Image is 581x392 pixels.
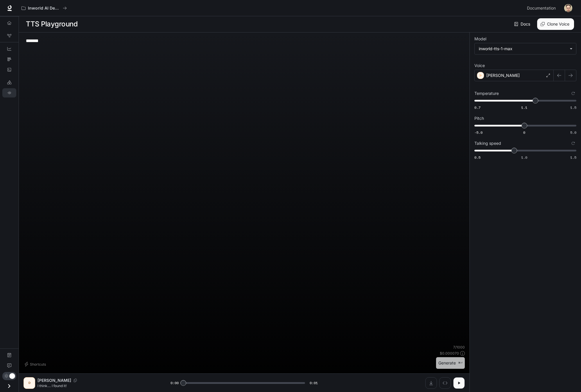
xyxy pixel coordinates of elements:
button: Shortcuts [24,360,48,369]
span: Documentation [527,5,556,12]
button: Clone Voice [537,18,574,30]
h1: TTS Playground [26,18,78,30]
a: Traces [2,55,16,64]
p: Voice [474,64,485,68]
button: All workspaces [19,2,69,14]
a: Dashboards [2,44,16,53]
div: inworld-tts-1-max [475,43,576,54]
img: User avatar [564,4,572,12]
a: TTS Playground [2,88,16,97]
span: 0 [523,130,525,135]
button: Open drawer [3,380,16,392]
a: Docs [513,18,532,30]
button: Reset to default [570,140,576,147]
a: Feedback [2,361,16,370]
a: Logs [2,65,16,74]
div: D [25,378,34,388]
button: Inspect [439,377,451,389]
p: Inworld AI Demos [28,6,60,11]
p: 7 / 1000 [453,345,465,350]
button: User avatar [562,2,574,14]
span: Dark mode toggle [9,373,15,379]
a: LLM Playground [2,78,16,87]
div: inworld-tts-1-max [479,46,567,52]
p: $ 0.000070 [440,351,459,356]
span: 1.5 [570,105,576,110]
p: [PERSON_NAME] [486,73,520,78]
a: Overview [2,18,16,28]
span: 0:01 [310,380,318,386]
p: Model [474,37,486,41]
span: 0.7 [474,105,480,110]
button: Copy Voice ID [71,379,79,382]
p: ⌘⏎ [458,361,462,365]
button: Reset to default [570,90,576,97]
span: 0:00 [171,380,179,386]
p: Pitch [474,116,484,120]
span: 1.0 [521,155,527,160]
p: [PERSON_NAME] [37,377,71,383]
span: 1.5 [570,155,576,160]
span: 1.1 [521,105,527,110]
span: 0.5 [474,155,480,160]
a: Documentation [2,351,16,360]
span: 5.0 [570,130,576,135]
a: Documentation [525,2,560,14]
a: Graph Registry [2,31,16,40]
button: Download audio [425,377,437,389]
span: -5.0 [474,130,483,135]
p: Talking speed [474,141,501,145]
p: I think.... I found it! [37,383,157,388]
button: Generate⌘⏎ [436,357,465,369]
p: Temperature [474,91,499,95]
